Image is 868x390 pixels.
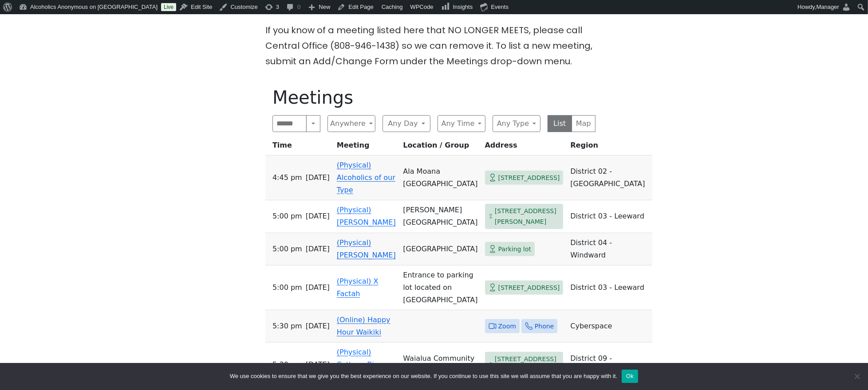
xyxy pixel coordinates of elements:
span: 5:30 PM [272,320,302,332]
span: Insights [453,4,473,10]
td: Ala Moana [GEOGRAPHIC_DATA] [399,156,481,200]
span: Manager [817,4,839,10]
span: [DATE] [306,210,330,222]
button: List [548,115,572,132]
span: [DATE] [306,243,330,255]
span: [DATE] [306,320,330,332]
button: Any Day [383,115,430,132]
span: 5:00 PM [272,210,302,222]
button: Anywhere [327,115,375,132]
td: [PERSON_NAME][GEOGRAPHIC_DATA] [399,200,481,233]
span: Parking lot [498,244,531,255]
th: Address [481,139,567,156]
span: 5:30 PM [272,359,302,371]
td: District 02 - [GEOGRAPHIC_DATA] [567,156,652,200]
td: Waialua Community Association Cottages [399,343,481,387]
th: Region [567,139,652,156]
td: District 09 - [GEOGRAPHIC_DATA] [567,343,652,387]
span: [DATE] [306,172,330,184]
span: Zoom [498,321,516,332]
button: Any Type [493,115,541,132]
a: (Physical) [PERSON_NAME] [337,238,396,259]
p: If you know of a meeting listed here that NO LONGER MEETS, please call Central Office (808-946-14... [265,23,603,69]
span: [STREET_ADDRESS][PERSON_NAME] [495,354,560,375]
span: [STREET_ADDRESS] [498,282,560,293]
button: Any Time [438,115,485,132]
span: We use cookies to ensure that we give you the best experience on our website. If you continue to ... [230,372,617,381]
td: Entrance to parking lot located on [GEOGRAPHIC_DATA] [399,265,481,310]
th: Meeting [333,139,400,156]
td: District 03 - Leeward [567,265,652,310]
th: Location / Group [399,139,481,156]
h1: Meetings [272,87,596,108]
span: Phone [535,321,554,332]
span: [STREET_ADDRESS][PERSON_NAME] [495,206,560,227]
a: (Physical) Alcoholics of our Type [337,161,395,194]
a: (Physical) X Factah [337,277,379,298]
a: (Online) Happy Hour Waikiki [337,316,391,336]
span: [DATE] [306,281,330,294]
a: (Physical) Cottage Big Book [337,348,379,381]
button: Search [306,115,320,132]
input: Search [272,115,307,132]
button: Map [572,115,596,132]
td: District 04 - Windward [567,233,652,265]
span: 4:45 PM [272,172,302,184]
td: Cyberspace [567,310,652,343]
a: (Physical) [PERSON_NAME] [337,206,396,226]
span: 5:00 PM [272,243,302,255]
span: [STREET_ADDRESS] [498,172,560,183]
span: 5:00 PM [272,281,302,294]
td: District 03 - Leeward [567,200,652,233]
th: Time [265,139,333,156]
span: [DATE] [306,359,330,371]
button: Ok [622,370,638,383]
td: [GEOGRAPHIC_DATA] [399,233,481,265]
span: No [852,372,861,381]
a: Live [161,3,176,11]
